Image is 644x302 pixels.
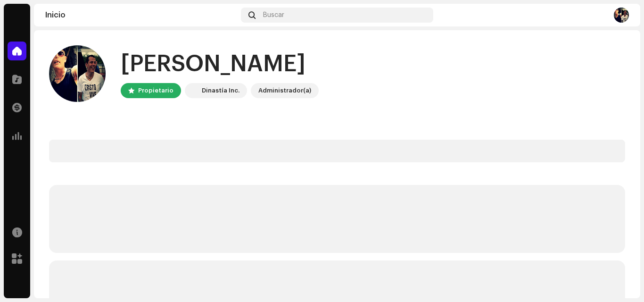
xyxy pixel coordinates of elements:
[45,11,237,19] div: Inicio
[187,85,198,96] img: 48257be4-38e1-423f-bf03-81300282f8d9
[138,85,173,96] div: Propietario
[202,85,239,96] div: Dinastía Inc.
[263,11,284,19] span: Buscar
[121,49,319,79] div: [PERSON_NAME]
[258,85,311,96] div: Administrador(a)
[49,45,106,102] img: 3049a4aa-7041-41f3-94ee-a213518bea47
[614,8,629,23] img: 3049a4aa-7041-41f3-94ee-a213518bea47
